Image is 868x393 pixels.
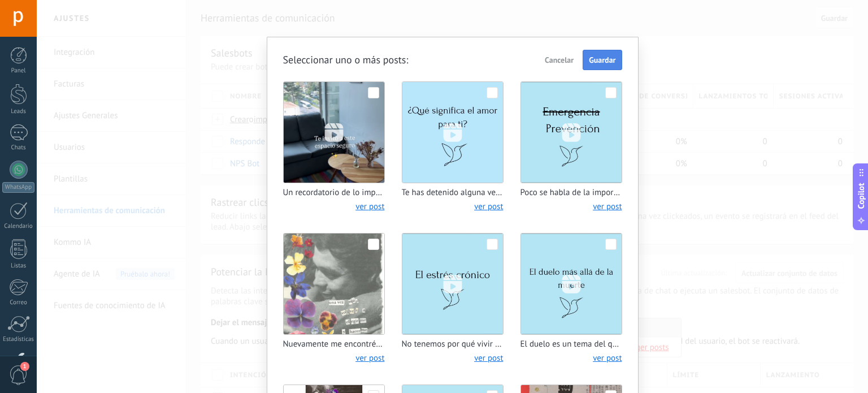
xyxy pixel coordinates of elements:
span: Te has detenido alguna vez a pensar qué es para ti el amor? Qué implica para ti? Y de dónde viene... [402,187,504,198]
a: ver post [474,353,503,364]
span: Guardar [589,56,615,64]
img: Nuevamente me encontré con este collage de @puentesamarillos, que refleja la importancia de la au... [284,234,384,334]
a: ver post [593,353,622,364]
img: Un recordatorio de lo importante que es hablar con un terapeuta en un lugar que se sienta acogedo... [284,82,384,183]
a: ver post [474,201,503,212]
a: ver post [355,201,384,212]
img: Poco se habla de la importancia de la prevención en la salud mental. Sin embargo, es crucial. La ... [521,82,622,183]
a: ver post [355,353,384,364]
button: Cancelar [540,51,579,68]
span: El duelo es un tema del que se habla poco [DATE] en día, especialmente cuando no está relacionado... [520,339,622,350]
span: Nuevamente me encontré con este collage de @puentesamarillos, que refleja la importancia de la au... [283,339,385,350]
img: No tenemos por qué vivir en estado de alertas o estresados todo el tiempo. Si bien a veces no ten... [402,234,503,334]
span: No tenemos por qué vivir en estado de alertas o estresados todo el tiempo. Si bien a veces no ten... [402,339,504,350]
span: Cancelar [545,56,574,64]
button: Guardar [583,50,622,70]
img: El duelo es un tema del que se habla poco hoy en día, especialmente cuando no está relacionado co... [521,234,622,334]
span: Poco se habla de la importancia de la prevención en la salud mental. Sin embargo, es crucial. La ... [520,187,622,198]
span: Un recordatorio de lo importante que es hablar con un terapeuta en un lugar que se sienta acogedo... [283,187,385,198]
span: Copilot [856,183,867,209]
a: ver post [593,201,622,212]
span: Seleccionar uno o más posts : [283,53,409,67]
img: Te has detenido alguna vez a pensar qué es para ti el amor? Qué implica para ti? Y de dónde viene... [402,82,503,183]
